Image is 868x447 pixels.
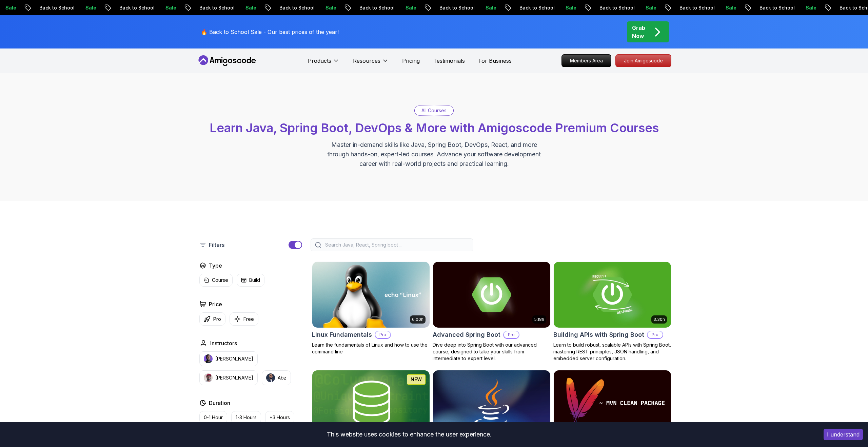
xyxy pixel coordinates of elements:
[210,339,237,347] h2: Instructors
[209,261,222,270] h2: Type
[554,370,671,436] img: Maven Essentials card
[433,261,551,362] a: Advanced Spring Boot card5.18hAdvanced Spring BootProDive deep into Spring Boot with our advanced...
[262,370,291,385] button: instructor imgAbz
[27,4,74,11] p: Back to School
[615,54,671,67] a: Join Amigoscode
[265,411,294,424] button: +3 Hours
[433,330,500,339] h2: Advanced Spring Boot
[308,57,339,70] button: Products
[324,241,469,248] input: Search Java, React, Spring boot ...
[616,55,671,67] p: Join Amigoscode
[312,262,430,328] img: Linux Fundamentals card
[199,274,233,287] button: Course
[312,342,430,355] p: Learn the fundamentals of Linux and how to use the command line
[314,4,335,11] p: Sale
[215,355,253,362] p: [PERSON_NAME]
[353,57,389,70] button: Resources
[308,57,331,65] p: Products
[154,4,175,11] p: Sale
[209,241,224,249] p: Filters
[212,277,228,284] p: Course
[553,330,644,339] h2: Building APIs with Spring Boot
[230,312,258,326] button: Free
[648,331,663,338] p: Pro
[653,317,665,322] p: 3.30h
[249,277,260,284] p: Build
[562,55,611,67] p: Members Area
[824,429,863,440] button: Accept cookies
[199,411,227,424] button: 0-1 Hour
[266,373,275,382] img: instructor img
[74,4,95,11] p: Sale
[478,57,512,65] a: For Business
[588,4,634,11] p: Back to School
[278,374,287,381] p: Abz
[201,28,339,36] p: 🔥 Back to School Sale - Our best prices of the year!
[270,414,290,421] p: +3 Hours
[5,427,813,442] div: This website uses cookies to enhance the user experience.
[632,24,645,40] p: Grab Now
[204,354,213,363] img: instructor img
[534,317,544,322] p: 5.18h
[243,316,254,323] p: Free
[312,330,372,339] h2: Linux Fundamentals
[474,4,495,11] p: Sale
[433,57,465,65] a: Testimonials
[394,4,415,11] p: Sale
[204,373,213,382] img: instructor img
[320,140,548,169] p: Master in-demand skills like Java, Spring Boot, DevOps, React, and more through hands-on, expert-...
[312,370,430,436] img: Spring Data JPA card
[199,312,225,326] button: Pro
[312,261,430,355] a: Linux Fundamentals card6.00hLinux FundamentalsProLearn the fundamentals of Linux and how to use t...
[411,376,422,383] p: NEW
[188,4,234,11] p: Back to School
[210,120,659,135] span: Learn Java, Spring Boot, DevOps & More with Amigoscode Premium Courses
[237,274,264,287] button: Build
[433,262,550,328] img: Advanced Spring Boot card
[561,54,611,67] a: Members Area
[353,57,380,65] p: Resources
[794,4,815,11] p: Sale
[428,4,474,11] p: Back to School
[402,57,420,65] a: Pricing
[668,4,714,11] p: Back to School
[215,374,253,381] p: [PERSON_NAME]
[634,4,655,11] p: Sale
[199,351,258,366] button: instructor img[PERSON_NAME]
[209,399,230,407] h2: Duration
[433,342,551,362] p: Dive deep into Spring Boot with our advanced course, designed to take your skills from intermedia...
[236,414,257,421] p: 1-3 Hours
[231,411,261,424] button: 1-3 Hours
[268,4,314,11] p: Back to School
[421,107,447,114] p: All Courses
[748,4,794,11] p: Back to School
[204,414,223,421] p: 0-1 Hour
[412,317,423,322] p: 6.00h
[209,300,222,308] h2: Price
[234,4,255,11] p: Sale
[554,4,575,11] p: Sale
[553,261,671,362] a: Building APIs with Spring Boot card3.30hBuilding APIs with Spring BootProLearn to build robust, s...
[504,331,519,338] p: Pro
[348,4,394,11] p: Back to School
[714,4,735,11] p: Sale
[107,4,154,11] p: Back to School
[433,370,550,436] img: Java for Developers card
[375,331,390,338] p: Pro
[553,342,671,362] p: Learn to build robust, scalable APIs with Spring Boot, mastering REST principles, JSON handling, ...
[508,4,554,11] p: Back to School
[199,370,258,385] button: instructor img[PERSON_NAME]
[213,316,221,323] p: Pro
[554,262,671,328] img: Building APIs with Spring Boot card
